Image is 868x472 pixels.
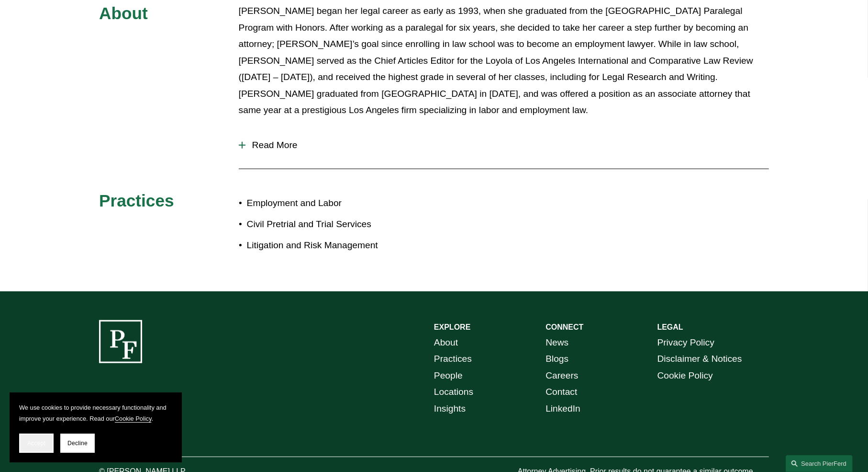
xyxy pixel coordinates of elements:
[545,384,577,401] a: Contact
[19,402,172,424] p: We use cookies to provide necessary functionality and improve your experience. Read our .
[657,368,713,384] a: Cookie Policy
[434,384,473,401] a: Locations
[434,323,470,331] strong: EXPLORE
[434,351,472,368] a: Practices
[545,351,568,368] a: Blogs
[27,440,45,447] span: Accept
[67,440,88,447] span: Decline
[60,434,95,453] button: Decline
[247,195,434,212] p: Employment and Labor
[786,455,853,472] a: Search this site
[657,351,742,368] a: Disclaimer & Notices
[434,401,466,417] a: Insights
[247,237,434,254] p: Litigation and Risk Management
[19,434,54,453] button: Accept
[545,323,583,331] strong: CONNECT
[115,415,152,422] a: Cookie Policy
[247,216,434,233] p: Civil Pretrial and Trial Services
[545,401,580,417] a: LinkedIn
[99,4,148,23] span: About
[245,140,769,150] span: Read More
[657,323,683,331] strong: LEGAL
[10,392,182,462] section: Cookie banner
[434,334,458,351] a: About
[657,334,714,351] a: Privacy Policy
[434,368,463,384] a: People
[99,191,174,210] span: Practices
[239,133,769,158] button: Read More
[545,334,568,351] a: News
[545,368,578,384] a: Careers
[239,3,769,119] p: [PERSON_NAME] began her legal career as early as 1993, when she graduated from the [GEOGRAPHIC_DA...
